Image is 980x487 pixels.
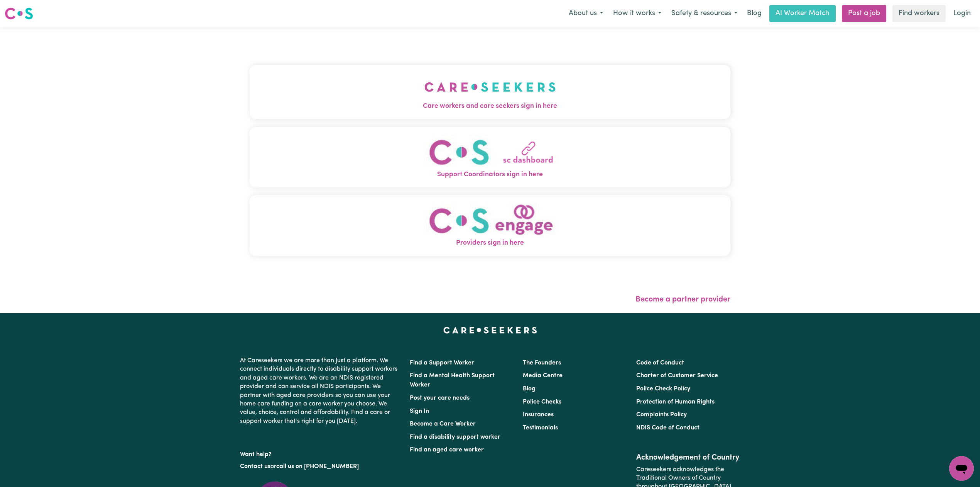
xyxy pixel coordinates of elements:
a: Insurances [523,412,554,418]
a: Become a Care Worker [410,421,476,427]
a: Complaints Policy [636,412,687,418]
button: How it works [608,5,666,22]
a: Login [949,5,975,22]
span: Care workers and care seekers sign in here [250,101,730,111]
a: Careseekers logo [5,5,33,22]
a: Testimonials [523,425,558,431]
p: At Careseekers we are more than just a platform. We connect individuals directly to disability su... [240,353,400,429]
button: Safety & resources [666,5,742,22]
a: Blog [523,386,536,392]
a: Blog [742,5,766,22]
button: Care workers and care seekers sign in here [250,65,730,119]
a: Code of Conduct [636,360,684,366]
a: Post your care needs [410,395,470,401]
button: About us [564,5,608,22]
span: Providers sign in here [250,238,730,248]
a: Post a job [842,5,886,22]
a: Sign In [410,408,429,414]
a: Charter of Customer Service [636,373,718,379]
a: Police Checks [523,399,561,405]
a: Media Centre [523,373,563,379]
a: Find a disability support worker [410,434,500,440]
button: Providers sign in here [250,195,730,256]
a: Police Check Policy [636,386,690,392]
a: Careseekers home page [443,327,537,333]
a: Contact us [240,463,270,470]
a: Find a Mental Health Support Worker [410,373,495,388]
a: Protection of Human Rights [636,399,715,405]
span: Support Coordinators sign in here [250,170,730,180]
a: NDIS Code of Conduct [636,425,700,431]
a: Become a partner provider [635,296,730,303]
button: Support Coordinators sign in here [250,127,730,187]
a: Find workers [892,5,946,22]
a: call us on [PHONE_NUMBER] [276,463,359,470]
a: Find a Support Worker [410,360,474,366]
p: Want help? [240,447,400,459]
a: Find an aged care worker [410,447,484,453]
p: or [240,459,400,474]
iframe: Button to launch messaging window [949,456,974,481]
a: The Founders [523,360,561,366]
a: AI Worker Match [769,5,836,22]
img: Careseekers logo [5,7,33,20]
h2: Acknowledgement of Country [636,453,740,462]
